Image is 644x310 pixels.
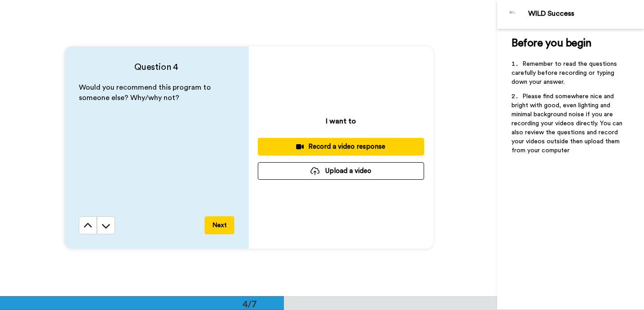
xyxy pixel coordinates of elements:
button: Record a video response [258,138,424,155]
span: Remember to read the questions carefully before recording or typing down your answer. [512,61,619,85]
button: Upload a video [258,162,424,180]
div: 4/7 [228,297,271,310]
div: Record a video response [265,142,417,151]
button: Next [205,216,234,234]
span: Before you begin [512,38,591,49]
span: Would you recommend this program to someone else? Why/why not? [79,84,213,101]
div: WILD Success [528,9,644,18]
h4: Question 4 [79,61,234,73]
span: Please find somewhere nice and bright with good, even lighting and minimal background noise if yo... [512,93,624,154]
p: I want to [326,116,356,127]
img: Profile Image [502,4,524,25]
